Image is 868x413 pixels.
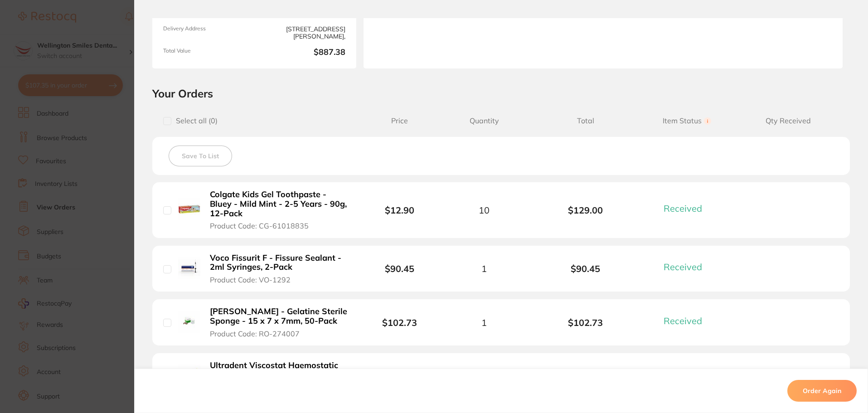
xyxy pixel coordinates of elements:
b: $102.73 [382,317,417,328]
span: Delivery Address [163,25,251,40]
button: Colgate Kids Gel Toothpaste - Bluey - Mild Mint - 2-5 Years - 90g, 12-Pack Product Code: CG-61018835 [207,189,353,230]
b: $90.45 [385,263,414,274]
span: [STREET_ADDRESS][PERSON_NAME], [258,25,345,40]
button: Ultradent Viscostat Haemostatic Dentoinfusor IndiSpense Kit Product Code: ULT-0647 [207,360,353,392]
img: Voco Fissurit F - Fissure Sealant - 2ml Syringes, 2-Pack [178,257,200,279]
b: $90.45 [535,263,636,274]
b: Voco Fissurit F - Fissure Sealant - 2ml Syringes, 2-Pack [210,253,350,272]
span: Price [366,117,433,125]
button: Voco Fissurit F - Fissure Sealant - 2ml Syringes, 2-Pack Product Code: VO-1292 [207,253,353,285]
span: Product Code: VO-1292 [210,276,291,284]
button: Received [661,203,713,214]
b: Ultradent Viscostat Haemostatic Dentoinfusor IndiSpense Kit [210,361,350,379]
img: Ultradent Viscostat Haemostatic Dentoinfusor IndiSpense Kit [178,364,200,387]
b: [PERSON_NAME] - Gelatine Sterile Sponge - 15 x 7 x 7mm, 50-Pack [210,307,350,326]
button: Save To List [169,146,232,166]
span: Item Status [636,117,738,125]
span: Received [664,203,702,214]
b: $887.38 [258,48,345,58]
span: 1 [481,317,487,328]
button: [PERSON_NAME] - Gelatine Sterile Sponge - 15 x 7 x 7mm, 50-Pack Product Code: RO-274007 [207,306,353,338]
button: Received [661,261,713,272]
span: Total Value [163,48,251,58]
span: Product Code: RO-274007 [210,330,300,338]
span: Product Code: CG-61018835 [210,222,309,230]
button: Order Again [787,380,857,402]
b: $102.73 [535,317,636,328]
b: $129.00 [535,205,636,215]
img: Roeko Gelatamp - Gelatine Sterile Sponge - 15 x 7 x 7mm, 50-Pack [178,311,200,333]
span: Quantity [433,117,535,125]
span: Qty Received [737,117,839,125]
span: 1 [481,263,487,274]
span: Select all ( 0 ) [171,117,218,125]
span: Received [664,261,702,272]
b: Colgate Kids Gel Toothpaste - Bluey - Mild Mint - 2-5 Years - 90g, 12-Pack [210,190,350,218]
span: Received [664,315,702,326]
h2: Your Orders [152,87,850,100]
button: Received [661,315,713,326]
b: $12.90 [385,204,414,216]
span: Total [535,117,636,125]
img: Colgate Kids Gel Toothpaste - Bluey - Mild Mint - 2-5 Years - 90g, 12-Pack [178,198,200,220]
span: 10 [479,205,490,215]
